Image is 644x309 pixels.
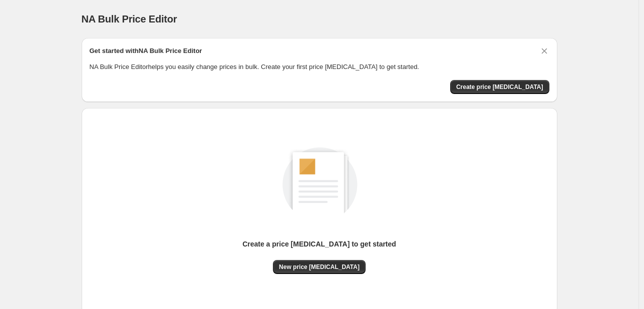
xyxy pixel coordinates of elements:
[279,263,360,271] span: New price [MEDICAL_DATA]
[90,62,549,72] p: NA Bulk Price Editor helps you easily change prices in bulk. Create your first price [MEDICAL_DAT...
[539,46,549,56] button: Dismiss card
[456,83,543,91] span: Create price [MEDICAL_DATA]
[90,46,202,56] h2: Get started with NA Bulk Price Editor
[82,13,177,24] span: NA Bulk Price Editor
[450,80,549,94] button: Create price change job
[242,239,396,249] p: Create a price [MEDICAL_DATA] to get started
[273,260,366,274] button: New price [MEDICAL_DATA]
